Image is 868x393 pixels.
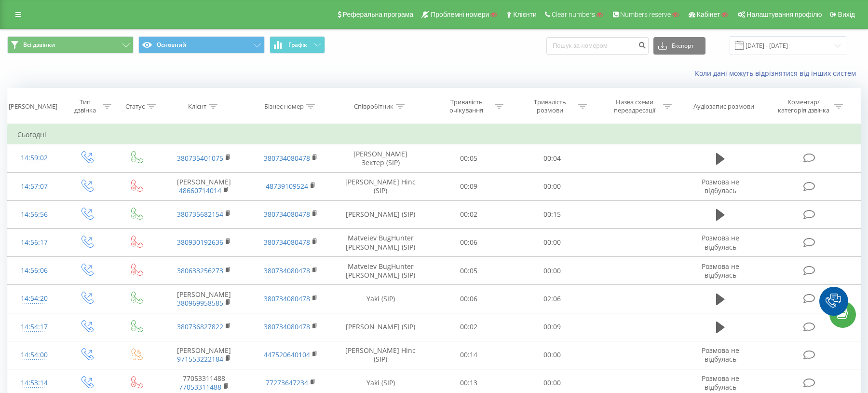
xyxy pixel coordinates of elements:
[334,341,427,369] td: [PERSON_NAME] Hinc (SIP)
[427,200,511,228] td: 00:02
[177,298,223,308] a: 380969958585
[427,228,511,256] td: 00:06
[17,177,51,196] div: 14:57:07
[177,322,223,331] a: 380736827822
[177,354,223,364] a: 971553222184
[511,285,594,313] td: 02:06
[334,144,427,172] td: [PERSON_NAME] Зектер (SIP)
[334,313,427,341] td: [PERSON_NAME] (SIP)
[702,262,739,280] span: Розмова не відбулась
[620,11,671,18] span: Numbers reserve
[334,228,427,256] td: Matveiev BugHunter [PERSON_NAME] (SIP)
[17,233,51,252] div: 14:56:17
[264,266,310,275] a: 380734080478
[697,11,720,18] span: Кабінет
[702,374,739,392] span: Розмова не відбулась
[334,200,427,228] td: [PERSON_NAME] (SIP)
[334,285,427,313] td: Yaki (SIP)
[546,37,649,55] input: Пошук за номером
[427,313,511,341] td: 00:02
[511,144,594,172] td: 00:04
[17,149,51,168] div: 14:59:02
[427,285,511,313] td: 00:06
[264,294,310,303] a: 380734080478
[264,350,310,359] a: 447520640104
[695,69,861,78] a: Коли дані можуть відрізнятися вiд інших систем
[552,11,595,18] span: Clear numbers
[511,257,594,285] td: 00:00
[511,200,594,228] td: 00:15
[17,205,51,224] div: 14:56:56
[702,177,739,195] span: Розмова не відбулась
[179,382,221,392] a: 77053311488
[334,257,427,285] td: Matveiev BugHunter [PERSON_NAME] (SIP)
[524,98,576,114] div: Тривалість розмови
[161,341,247,369] td: [PERSON_NAME]
[653,37,705,55] button: Експорт
[177,238,223,247] a: 380930192636
[775,98,832,114] div: Коментар/категорія дзвінка
[69,98,101,114] div: Тип дзвінка
[161,172,247,200] td: [PERSON_NAME]
[270,36,325,54] button: Графік
[264,102,304,111] div: Бізнес номер
[427,257,511,285] td: 00:05
[125,102,145,111] div: Статус
[334,172,427,200] td: [PERSON_NAME] Hinc (SIP)
[511,313,594,341] td: 00:09
[177,210,223,219] a: 380735682154
[431,11,489,18] span: Проблемні номери
[177,154,223,163] a: 380735401075
[177,266,223,275] a: 380633256273
[17,346,51,365] div: 14:54:00
[511,172,594,200] td: 00:00
[702,233,739,251] span: Розмова не відбулась
[264,322,310,331] a: 380734080478
[23,41,55,49] span: Всі дзвінки
[513,11,537,18] span: Клієнти
[343,11,414,18] span: Реферальна програма
[161,285,247,313] td: [PERSON_NAME]
[427,341,511,369] td: 00:14
[511,341,594,369] td: 00:00
[264,210,310,219] a: 380734080478
[266,182,308,191] a: 48739109524
[511,228,594,256] td: 00:00
[138,36,265,54] button: Основний
[693,102,754,111] div: Аудіозапис розмови
[9,102,57,111] div: [PERSON_NAME]
[8,125,861,144] td: Сьогодні
[17,318,51,337] div: 14:54:17
[427,172,511,200] td: 00:09
[354,102,393,111] div: Співробітник
[264,154,310,163] a: 380734080478
[17,374,51,393] div: 14:53:14
[441,98,492,114] div: Тривалість очікування
[746,11,822,18] span: Налаштування профілю
[188,102,206,111] div: Клієнт
[264,238,310,247] a: 380734080478
[609,98,661,114] div: Назва схеми переадресації
[288,42,307,48] span: Графік
[17,289,51,308] div: 14:54:20
[179,186,221,195] a: 48660714014
[702,346,739,364] span: Розмова не відбулась
[427,144,511,172] td: 00:05
[838,11,855,18] span: Вихід
[17,261,51,280] div: 14:56:06
[7,36,134,54] button: Всі дзвінки
[266,378,308,387] a: 77273647234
